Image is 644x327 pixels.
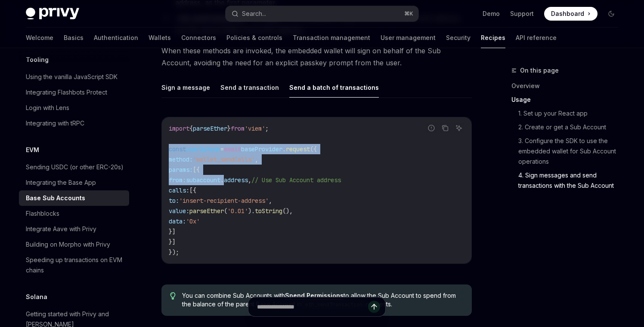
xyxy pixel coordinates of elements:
[26,255,124,275] div: Speeding up transactions on EVM chains
[94,28,138,48] a: Authentication
[511,79,625,93] a: Overview
[189,186,196,194] span: [{
[226,28,282,48] a: Policies & controls
[26,177,96,188] div: Integrating the Base App
[26,28,53,48] a: Welcome
[227,125,231,132] span: }
[179,197,269,205] span: 'insert-recipient-address'
[169,145,186,153] span: const
[220,77,279,98] button: Send a transaction
[251,176,341,184] span: // Use Sub Account address
[518,134,625,168] a: 3. Configure the SDK to use the embedded wallet for Sub Account operations
[282,145,286,153] span: .
[248,207,255,215] span: ).
[368,301,380,313] button: Send message
[483,9,500,18] a: Demo
[26,239,110,250] div: Building on Morpho with Privy
[19,69,129,85] a: Using the vanilla JavaScript SDK
[19,100,129,116] a: Login with Lens
[265,125,269,132] span: ;
[19,116,129,131] a: Integrating with tRPC
[255,156,258,163] span: ,
[169,156,193,163] span: method:
[224,176,248,184] span: address
[169,176,186,184] span: from:
[19,252,129,278] a: Speeding up transactions on EVM chains
[226,6,418,21] button: Search...⌘K
[520,65,559,76] span: On this page
[381,28,436,48] a: User management
[510,9,534,18] a: Support
[26,162,124,172] div: Sending USDC (or other ERC-20s)
[293,28,370,48] a: Transaction management
[19,190,129,206] a: Base Sub Accounts
[241,145,282,153] span: baseProvider
[224,145,241,153] span: await
[511,93,625,107] a: Usage
[453,122,464,134] button: Ask AI
[551,9,584,18] span: Dashboard
[19,175,129,190] a: Integrating the Base App
[26,87,107,98] div: Integrating Flashbots Protect
[169,166,193,174] span: params:
[446,28,471,48] a: Security
[186,176,220,184] span: subaccount
[518,107,625,120] a: 1. Set up your React app
[64,28,84,48] a: Basics
[245,125,265,132] span: 'viem'
[289,77,379,98] button: Send a batch of transactions
[19,85,129,100] a: Integrating Flashbots Protect
[481,28,505,48] a: Recipes
[186,145,220,153] span: userOpHash
[255,207,282,215] span: toString
[186,217,200,225] span: '0x'
[26,292,47,302] h5: Solana
[26,193,85,203] div: Base Sub Accounts
[182,291,463,309] span: You can combine Sub Accounts with to allow the Sub Account to spend from the balance of the paren...
[26,208,59,219] div: Flashblocks
[189,125,193,132] span: {
[220,145,224,153] span: =
[19,237,129,252] a: Building on Morpho with Privy
[518,120,625,134] a: 2. Create or get a Sub Account
[544,7,598,21] a: Dashboard
[26,103,69,113] div: Login with Lens
[248,176,251,184] span: ,
[169,238,176,246] span: }]
[193,125,227,132] span: parseEther
[310,145,317,153] span: ({
[227,207,248,215] span: '0.01'
[282,207,293,215] span: (),
[426,122,437,134] button: Report incorrect code
[161,45,472,69] span: When these methods are invoked, the embedded wallet will sign on behalf of the Sub Account, avoid...
[26,118,84,128] div: Integrating with tRPC
[169,125,189,132] span: import
[169,197,179,205] span: to:
[170,292,176,300] svg: Tip
[440,122,451,134] button: Copy the contents from the code block
[19,221,129,237] a: Integrate Aave with Privy
[220,176,224,184] span: .
[269,197,272,205] span: ,
[181,28,216,48] a: Connectors
[169,248,179,256] span: });
[518,168,625,193] a: 4. Sign messages and send transactions with the Sub Account
[169,186,189,194] span: calls:
[26,145,39,155] h5: EVM
[19,206,129,221] a: Flashblocks
[161,77,210,98] button: Sign a message
[19,159,129,175] a: Sending USDC (or other ERC-20s)
[604,7,618,21] button: Toggle dark mode
[224,207,227,215] span: (
[26,224,96,234] div: Integrate Aave with Privy
[285,292,344,299] a: Spend Permissions
[231,125,245,132] span: from
[242,9,266,19] div: Search...
[516,28,557,48] a: API reference
[169,217,186,225] span: data:
[189,207,224,215] span: parseEther
[169,228,176,235] span: }]
[26,72,118,82] div: Using the vanilla JavaScript SDK
[149,28,171,48] a: Wallets
[404,10,413,17] span: ⌘ K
